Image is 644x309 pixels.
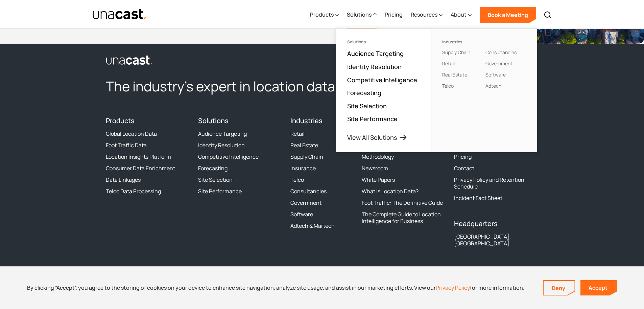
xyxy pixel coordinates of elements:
[436,284,470,291] a: Privacy Policy
[198,188,242,195] a: Site Performance
[454,153,472,160] a: Pricing
[106,153,171,160] a: Location Insights Platform
[106,54,354,65] a: link to the homepage
[198,165,228,172] a: Forecasting
[290,165,316,172] a: Insurance
[485,83,501,89] a: Adtech
[106,188,161,195] a: Telco Data Processing
[544,11,552,19] img: Search icon
[362,188,419,195] a: What is Location Data?
[362,153,394,160] a: Methodology
[106,130,157,137] a: Global Location Data
[480,7,536,23] a: Book a Meeting
[106,78,354,95] h2: The industry’s expert in location data
[106,55,153,65] img: Unacast logo
[290,176,304,183] a: Telco
[347,10,372,19] div: Solutions
[106,142,147,149] a: Foot Traffic Data
[198,153,259,160] a: Competitive Intelligence
[290,199,321,206] a: Government
[454,195,502,201] a: Incident Fact Sheet
[442,49,470,56] a: Supply Chain
[290,188,327,195] a: Consultancies
[118,265,130,277] a: Facebook
[544,281,575,295] a: Deny
[454,220,538,228] h4: Headquarters
[347,76,417,84] a: Competitive Intelligence
[362,176,395,183] a: White Papers
[198,130,247,137] a: Audience Targeting
[442,60,455,67] a: Retail
[442,83,454,89] a: Telco
[347,89,381,97] a: Forecasting
[485,71,506,78] a: Software
[198,142,245,149] a: Identity Resolution
[290,117,354,125] h4: Industries
[290,142,318,149] a: Real Estate
[106,265,118,277] a: Twitter / X
[411,1,443,29] div: Resources
[347,63,402,71] a: Identity Resolution
[130,265,142,277] a: LinkedIn
[310,10,334,19] div: Products
[92,8,147,20] img: Unacast text logo
[442,40,483,44] div: Industries
[451,1,472,29] div: About
[310,1,339,29] div: Products
[290,130,305,137] a: Retail
[290,222,335,229] a: Adtech & Martech
[198,176,233,183] a: Site Selection
[290,211,313,218] a: Software
[347,133,407,141] a: View All Solutions
[385,1,403,29] a: Pricing
[454,176,538,190] a: Privacy Policy and Retention Schedule
[451,10,467,19] div: About
[27,284,524,291] div: By clicking “Accept”, you agree to the storing of cookies on your device to enhance site navigati...
[442,71,467,78] a: Real Estate
[362,211,446,224] a: The Complete Guide to Location Intelligence for Business
[336,28,537,152] nav: Solutions
[485,49,517,56] a: Consultancies
[290,153,323,160] a: Supply Chain
[106,165,175,172] a: Consumer Data Enrichment
[454,165,474,172] a: Contact
[347,115,398,123] a: Site Performance
[347,1,377,29] div: Solutions
[198,116,229,125] a: Solutions
[485,60,512,67] a: Government
[106,116,135,125] a: Products
[106,176,141,183] a: Data Linkages
[347,49,404,58] a: Audience Targeting
[347,102,387,110] a: Site Selection
[580,280,617,295] a: Accept
[347,40,420,44] div: Solutions
[411,10,437,19] div: Resources
[454,233,538,247] div: [GEOGRAPHIC_DATA], [GEOGRAPHIC_DATA]
[362,199,443,206] a: Foot Traffic: The Definitive Guide
[362,165,388,172] a: Newsroom
[92,8,147,20] a: home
